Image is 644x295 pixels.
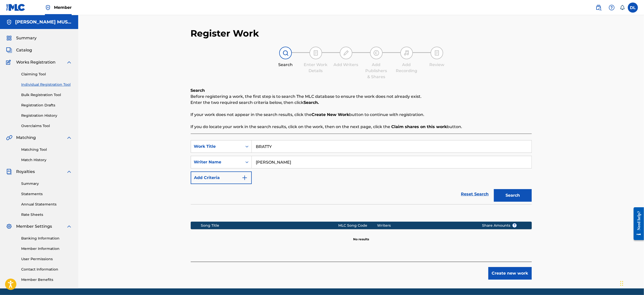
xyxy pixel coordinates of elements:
a: Statements [21,191,72,197]
strong: Create New Work [312,112,349,117]
a: Banking Information [21,236,72,241]
span: Catalog [16,47,32,53]
img: Royalties [6,169,12,175]
p: If your work does not appear in the search results, click the button to continue with registration. [191,112,532,118]
button: Add Criteria [191,171,252,184]
img: Accounts [6,19,12,25]
span: ? [513,223,517,227]
img: expand [66,135,72,141]
div: Add Writers [333,62,359,68]
a: SummarySummary [6,35,37,41]
img: step indicator icon for Search [283,50,289,56]
span: Member [54,5,72,10]
div: MLC Song Code [338,223,377,228]
p: Enter the two required search criteria below, then click [191,100,532,106]
div: User Menu [628,3,638,13]
span: Matching [16,135,36,141]
div: Review [424,62,450,68]
img: help [609,5,615,11]
img: step indicator icon for Review [434,50,440,56]
div: Drag [620,276,623,291]
a: Public Search [594,3,604,13]
iframe: Resource Center [630,203,644,244]
img: search [596,5,602,11]
img: step indicator icon for Add Writers [343,50,349,56]
div: Notifications [620,5,625,10]
img: Matching [6,135,12,141]
span: Royalties [16,169,35,175]
div: Search [273,62,298,68]
a: CatalogCatalog [6,47,32,53]
p: Before registering a work, the first step is to search The MLC database to ensure the work does n... [191,94,532,100]
div: Enter Work Details [303,62,328,74]
a: Member Information [21,246,72,251]
img: Catalog [6,47,12,53]
button: Create new work [488,267,532,280]
div: Song Title [201,223,338,228]
img: Works Registration [6,59,13,65]
a: Annual Statements [21,202,72,207]
a: Registration History [21,113,72,118]
img: step indicator icon for Add Publishers & Shares [373,50,379,56]
a: Match History [21,157,72,163]
a: Rate Sheets [21,212,72,217]
img: Top Rightsholder [45,5,51,11]
p: No results [353,231,369,242]
a: Bulk Registration Tool [21,92,72,98]
a: Overclaims Tool [21,123,72,129]
a: Contact Information [21,267,72,272]
img: step indicator icon for Enter Work Details [313,50,319,56]
h5: DEVON LEWIS MUSIC [15,19,72,25]
div: Writer Name [194,159,239,165]
h2: Register Work [191,28,259,39]
b: Search [191,88,205,93]
span: Summary [16,35,37,41]
div: Work Title [194,143,239,150]
p: If you do locate your work in the search results, click on the work, then on the next page, click... [191,124,532,130]
img: expand [66,59,72,65]
strong: Claim shares on this work [391,124,447,129]
img: Summary [6,35,12,41]
iframe: Chat Widget [619,271,644,295]
span: Member Settings [16,223,52,229]
a: Matching Tool [21,147,72,152]
div: Writers [377,223,474,228]
img: Member Settings [6,223,12,229]
div: Add Recording [394,62,419,74]
div: Add Publishers & Shares [364,62,389,80]
span: Works Registration [16,59,55,65]
a: Claiming Tool [21,72,72,77]
img: 9d2ae6d4665cec9f34b9.svg [242,175,248,181]
span: Share Amounts [482,223,517,228]
img: MLC Logo [6,4,25,11]
button: Search [494,189,532,202]
strong: Search. [304,100,319,105]
form: Search Form [191,140,532,204]
a: Registration Drafts [21,103,72,108]
a: Summary [21,181,72,186]
img: step indicator icon for Add Recording [404,50,410,56]
a: User Permissions [21,256,72,262]
a: Reset Search [459,189,491,200]
div: Help [607,3,617,13]
a: Member Benefits [21,277,72,282]
img: expand [66,169,72,175]
img: expand [66,223,72,229]
a: Individual Registration Tool [21,82,72,87]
